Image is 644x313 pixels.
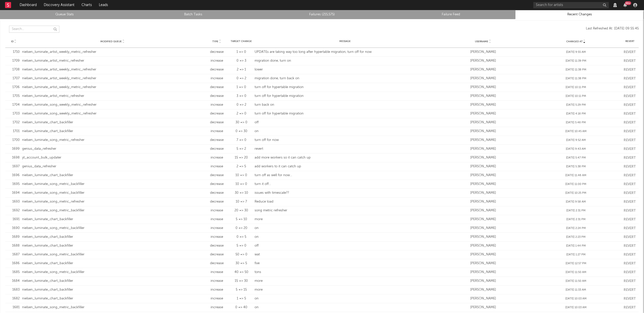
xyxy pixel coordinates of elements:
div: nielsen_luminate_chart_backfiller [22,296,203,301]
div: 0 => 40 [231,305,252,310]
div: decrease [206,199,228,204]
div: [DATE] 10:03 AM [531,297,621,301]
div: [DATE] 9:43 AM [531,147,621,151]
div: increase [206,76,228,81]
div: nielsen_luminate_artist_weekly_metric_refresher [22,76,203,81]
div: turn it off... [255,182,435,187]
div: decrease [206,111,228,116]
div: 1708 [8,67,20,72]
div: [PERSON_NAME] [438,296,528,301]
div: on [255,305,435,310]
div: more [255,287,435,292]
div: [DATE] 10:25 PM [531,191,621,195]
div: 1681 [8,305,20,310]
div: nielsen_luminate_chart_backfiller [22,173,203,178]
div: [PERSON_NAME] [438,226,528,231]
div: [PERSON_NAME] [438,164,528,169]
div: turn off for hypertable migration [255,85,435,90]
a: Failures (215,575) [260,12,384,18]
div: nielsen_luminate_artist_weekly_metric_refresher [22,50,203,55]
div: decrease [206,85,228,90]
button: Revert [624,236,636,239]
div: [PERSON_NAME] [438,217,528,222]
button: Revert [624,103,636,107]
div: 1690 [8,226,20,231]
div: [PERSON_NAME] [438,252,528,257]
div: [DATE] 11:38 PM [531,76,621,81]
div: Revert [624,40,636,43]
div: [PERSON_NAME] [438,155,528,160]
div: nielsen_luminate_song_metric_backfiller [22,305,203,310]
div: turn off as well for now... [255,173,435,178]
a: Queue Stats [3,12,126,18]
button: Revert [624,306,636,309]
div: decrease [206,252,228,257]
button: Revert [624,59,636,63]
div: 0 => 20 [231,226,252,231]
div: nielsen_luminate_song_metric_backfiller [22,226,203,231]
div: 10 => 7 [231,199,252,204]
div: [PERSON_NAME] [438,85,528,90]
div: nielsen_luminate_song_metric_backfiller [22,252,203,257]
div: [DATE] 11:50 AM [531,279,621,283]
div: increase [206,287,228,292]
div: [DATE] 2:24 PM [531,226,621,230]
div: issues with timescale?? [255,190,435,195]
div: 1693 [8,199,20,204]
div: 1 => 5 [231,296,252,301]
div: turn back on [255,102,435,107]
div: [DATE] 10:11 PM [531,85,621,90]
div: [DATE] 2:23 PM [531,235,621,239]
div: on [255,234,435,240]
div: 1683 [8,287,20,292]
div: [DATE] 11:50 AM [531,270,621,275]
div: [PERSON_NAME] [438,129,528,134]
div: lower [255,67,435,72]
div: nielsen_luminate_artist_metric_refresher [22,58,203,63]
div: off [255,243,435,248]
div: 30 => 0 [231,120,252,125]
div: [PERSON_NAME] [438,102,528,107]
button: Revert [624,280,636,283]
div: decrease [206,243,228,248]
div: 0 => 30 [231,129,252,134]
div: [DATE] 9:55 AM [531,50,621,54]
div: nielsen_luminate_chart_backfiller [22,120,203,125]
button: Revert [624,244,636,248]
div: [PERSON_NAME] [438,76,528,81]
div: 1703 [8,111,20,116]
div: increase [206,270,228,275]
div: nielsen_luminate_chart_backfiller [22,217,203,222]
button: Revert [624,95,636,98]
div: on [255,129,435,134]
div: [DATE] 1:44 PM [531,244,621,248]
div: 2 => 1 [231,67,252,72]
button: Revert [624,147,636,151]
div: [DATE] 11:33 AM [531,288,621,292]
a: Recent Changes [518,12,641,18]
div: 1702 [8,120,20,125]
div: [DATE] 12:57 PM [531,261,621,266]
div: increase [206,164,228,169]
div: genius_data_refresher [22,164,203,169]
div: [PERSON_NAME] [438,58,528,63]
div: 1686 [8,261,20,266]
div: [PERSON_NAME] [438,199,528,204]
div: [PERSON_NAME] [438,50,528,55]
button: Revert [624,112,636,115]
div: increase [206,208,228,213]
div: [PERSON_NAME] [438,243,528,248]
div: nielsen_luminate_chart_backfiller [22,234,203,240]
div: 1707 [8,76,20,81]
div: [PERSON_NAME] [438,305,528,310]
button: Revert [624,227,636,230]
a: Failure Feed [389,12,512,18]
button: Revert [624,253,636,256]
div: nielsen_luminate_chart_backfiller [22,287,203,292]
div: [DATE] 10:03 AM [531,305,621,310]
div: [DATE] 9:52 AM [531,138,621,142]
button: Revert [624,156,636,160]
div: nielsen_luminate_song_weekly_metric_refresher [22,111,203,116]
div: 1692 [8,208,20,213]
div: increase [206,234,228,240]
